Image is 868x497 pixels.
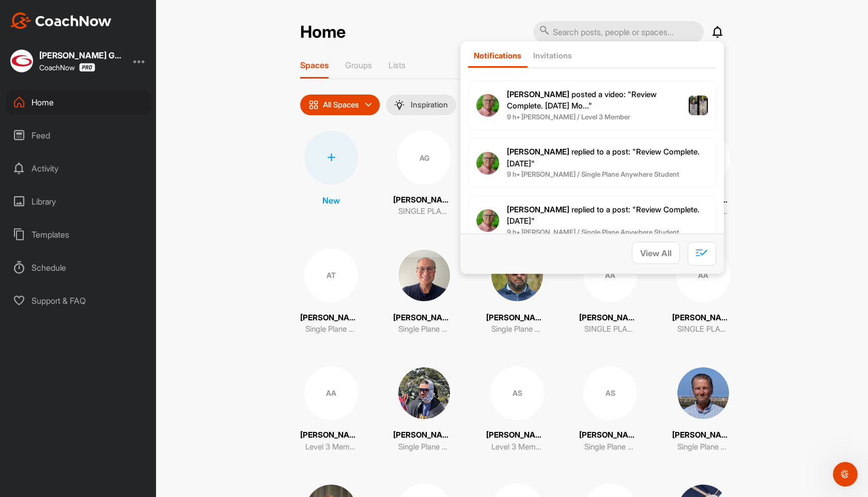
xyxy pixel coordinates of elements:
p: SINGLE PLANE ANYWHERE STUDENT [677,323,729,335]
p: Single Plane Anywhere Student [398,441,450,453]
p: Active 1h ago [50,13,96,23]
img: square_efec7e6156e34b5ec39e051625aea1a9.jpg [397,248,451,302]
div: Maggie says… [8,191,198,273]
button: Send a message… [177,334,194,351]
button: go back [7,4,26,24]
h2: Home [300,22,346,42]
p: Groups [345,60,372,70]
a: AS[PERSON_NAME]Level 3 Member [486,366,548,453]
p: SINGLE PLANE ANYWHERE STUDENT [398,206,450,218]
img: square_3d597a370c4f4f7aca3acdb396721bee.jpg [676,366,730,420]
div: I am going to get an update for you [DATE]! [8,105,169,138]
div: AA [676,248,730,302]
p: [PERSON_NAME] [579,429,641,441]
p: [PERSON_NAME] [579,312,641,324]
div: AA [583,248,637,302]
p: New [322,194,340,207]
button: Upload attachment [49,338,57,347]
p: Single Plane Anywhere [398,323,450,335]
b: [PERSON_NAME] [507,147,569,157]
div: AA [304,366,358,420]
img: square_a6b4686ee9a08d0db8e7c74ec9c76e01.jpg [490,248,544,302]
p: Notifications [474,51,521,60]
img: Profile image for Maggie [29,6,46,22]
div: AS [583,366,637,420]
button: Start recording [66,338,74,347]
a: [PERSON_NAME]Single Plane Anywhere Student [393,366,455,453]
div: Feed [6,122,151,148]
div: Close [181,4,200,23]
img: post image [689,96,708,115]
img: CoachNow Pro [79,63,95,72]
a: AS[PERSON_NAME]Single Plane Anywhere Student [579,366,641,453]
p: Level 3 Member [305,441,357,453]
p: Single Plane Anywhere Student [305,323,357,335]
div: Graves says… [8,40,198,91]
button: View All [632,242,680,264]
p: Single Plane Anywhere Student [491,323,543,335]
a: AA[PERSON_NAME]Level 3 Member [300,366,362,453]
img: square_0aee7b555779b671652530bccc5f12b4.jpg [10,50,33,72]
div: It is when I try to compare a video of a student and the video with [PERSON_NAME] in a striped br... [37,273,198,407]
p: [PERSON_NAME] [486,429,548,441]
button: Gif picker [33,338,41,347]
div: Schedule [6,255,151,281]
p: [PERSON_NAME] [672,429,734,441]
div: Templates [6,222,151,247]
p: Invitations [533,51,572,60]
div: Library [6,189,151,214]
div: [DATE] [8,91,198,105]
div: Graves says… [8,160,198,191]
p: [PERSON_NAME] [672,312,734,324]
input: Search posts, people or spaces... [533,21,704,43]
p: All Spaces [323,101,359,109]
h1: [PERSON_NAME] [50,5,117,13]
p: Single Plane Anywhere Student [677,441,729,453]
div: Hey, we are still unable to replicate the issue on our devices. The videos are playing in your ac... [17,197,161,248]
p: [PERSON_NAME] [393,194,455,206]
button: Home [162,4,181,24]
span: posted a video : " Review Complete. [DATE] Mo... " [507,89,657,111]
p: [PERSON_NAME] [393,429,455,441]
p: Spaces [300,60,329,70]
div: AT [304,248,358,302]
b: 9 h • [PERSON_NAME] / Single Plane Anywhere Student [507,228,679,236]
a: [PERSON_NAME]Single Plane Anywhere Student [486,248,548,335]
div: AG [397,131,451,184]
p: [PERSON_NAME] [393,312,455,324]
span: replied to a post : "Review Complete. [DATE]" [507,147,700,168]
div: I have not heard if the videos are up and running yet. I can not get the videos mentioned to play. [45,46,190,77]
img: CoachNow [10,12,112,29]
b: [PERSON_NAME] [507,89,569,99]
button: Emoji picker [16,338,24,347]
p: [PERSON_NAME] [300,429,362,441]
b: 9 h • [PERSON_NAME] / Single Plane Anywhere Student [507,170,679,178]
img: user avatar [476,94,499,117]
p: Single Plane Anywhere Student [584,441,636,453]
b: 9 h • [PERSON_NAME] / Level 3 Member [507,113,630,121]
a: AA[PERSON_NAME]SINGLE PLANE ANYWHERE STUDENT [672,248,734,335]
a: AA[PERSON_NAME]SINGLE PLANE ANYWHERE STUDENT [579,248,641,335]
img: icon [308,100,319,110]
div: I am going to get an update for you [DATE]! [17,112,161,132]
p: Lists [389,60,406,70]
div: Graves says… [8,273,198,419]
p: Inspiration [411,101,448,109]
p: Level 3 Member [491,441,543,453]
div: Home [6,89,151,115]
div: [PERSON_NAME] Golf [39,51,122,59]
div: [DATE] [8,146,198,160]
div: It is when I try to compare a video of a student and the video with [PERSON_NAME] in a striped br... [45,279,190,400]
p: [PERSON_NAME] [300,312,362,324]
div: Hey, we are still unable to replicate the issue on our devices. The videos are playing in your ac... [8,191,169,254]
div: Let me know what you find out. [75,166,190,177]
p: SINGLE PLANE ANYWHERE STUDENT [584,323,636,335]
div: Amanda says… [8,105,198,146]
p: [PERSON_NAME] [486,312,548,324]
div: I have not heard if the videos are up and running yet. I can not get the videos mentioned to play. [37,40,198,83]
div: [PERSON_NAME] • 4h ago [17,256,98,262]
span: replied to a post : "Review Complete. [DATE]" [507,205,700,226]
a: AG[PERSON_NAME]SINGLE PLANE ANYWHERE STUDENT [393,131,455,218]
img: menuIcon [394,100,405,110]
div: Support & FAQ [6,288,151,314]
